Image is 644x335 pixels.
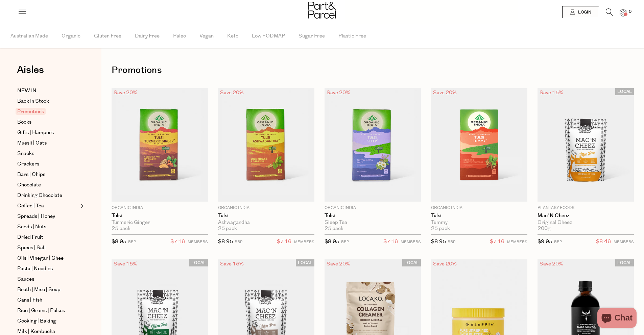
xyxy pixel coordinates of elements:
span: Rice | Grains | Pulses [17,307,65,315]
div: Save 20% [538,259,565,268]
p: Organic India [218,205,314,211]
span: $8.95 [218,238,233,245]
span: Promotions [16,108,46,115]
h1: Promotions [112,62,634,78]
div: Tummy [431,220,527,226]
span: Australian Made [10,24,48,48]
a: 0 [620,9,626,16]
a: Spices | Salt [17,244,79,252]
a: Back In Stock [17,97,79,105]
a: Mac' N Cheez [538,213,634,219]
small: RRP [235,239,242,244]
a: Rice | Grains | Pulses [17,307,79,315]
span: Spreads | Honey [17,212,55,221]
span: Cans | Fish [17,296,42,304]
span: Crackers [17,160,39,168]
div: Ashwagandha [218,220,314,226]
button: Expand/Collapse Coffee | Tea [79,202,84,210]
span: $7.16 [170,237,185,246]
img: Tulsi [431,88,527,202]
span: Back In Stock [17,97,49,105]
a: Broth | Miso | Soup [17,286,79,294]
div: Save 20% [218,88,246,97]
a: Seeds | Nuts [17,223,79,231]
div: Sleep Tea [325,220,421,226]
img: Tulsi [218,88,314,202]
p: Plantasy Foods [538,205,634,211]
div: Save 20% [325,88,352,97]
span: Sugar Free [299,24,325,48]
span: Drinking Chocolate [17,191,62,200]
a: Drinking Chocolate [17,191,79,200]
a: Tulsi [325,213,421,219]
span: Aisles [17,62,44,77]
div: Save 15% [112,259,139,268]
div: Turmeric Ginger [112,220,208,226]
span: Pasta | Noodles [17,265,53,273]
small: MEMBERS [294,239,314,244]
span: 25 pack [325,226,343,232]
span: Dairy Free [135,24,160,48]
a: Muesli | Oats [17,139,79,147]
a: Promotions [17,108,79,116]
span: Paleo [173,24,186,48]
span: Vegan [199,24,214,48]
a: Dried Fruit [17,233,79,241]
img: Mac' N Cheez [538,88,634,202]
span: $8.95 [112,238,126,245]
span: Organic [62,24,80,48]
span: Chocolate [17,181,41,189]
a: Tulsi [112,213,208,219]
span: 200g [538,226,551,232]
a: Bars | Chips [17,171,79,179]
span: LOCAL [402,259,421,266]
div: Save 20% [325,259,352,268]
a: Pasta | Noodles [17,265,79,273]
inbox-online-store-chat: Shopify online store chat [595,308,639,330]
a: Cooking | Baking [17,317,79,325]
span: Gifts | Hampers [17,129,54,137]
span: Low FODMAP [252,24,285,48]
small: MEMBERS [188,239,208,244]
small: MEMBERS [507,239,527,244]
span: Spices | Salt [17,244,46,252]
span: Login [576,9,591,15]
span: NEW IN [17,87,37,95]
span: Oils | Vinegar | Ghee [17,254,64,262]
small: MEMBERS [401,239,421,244]
span: $8.46 [596,237,611,246]
a: Coffee | Tea [17,202,79,210]
a: Spreads | Honey [17,212,79,221]
a: Aisles [17,65,44,82]
a: Login [562,6,599,18]
span: $8.95 [431,238,446,245]
span: Keto [227,24,238,48]
a: Tulsi [218,213,314,219]
small: MEMBERS [614,239,634,244]
span: $7.16 [490,237,504,246]
div: Save 20% [431,88,459,97]
small: RRP [448,239,455,244]
p: Organic India [112,205,208,211]
span: 25 pack [218,226,237,232]
a: Snacks [17,150,79,158]
small: RRP [128,239,136,244]
a: Chocolate [17,181,79,189]
span: Broth | Miso | Soup [17,286,61,294]
span: Books [17,118,31,126]
span: Muesli | Oats [17,139,47,147]
a: Crackers [17,160,79,168]
p: Organic India [325,205,421,211]
span: Seeds | Nuts [17,223,46,231]
span: $7.16 [383,237,398,246]
img: Tulsi [325,88,421,202]
small: RRP [554,239,562,244]
span: LOCAL [615,259,634,266]
a: Books [17,118,79,126]
span: Gluten Free [94,24,121,48]
div: Save 20% [112,88,139,97]
div: Save 20% [431,259,459,268]
a: Sauces [17,275,79,283]
span: Dried Fruit [17,233,43,241]
small: RRP [341,239,349,244]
